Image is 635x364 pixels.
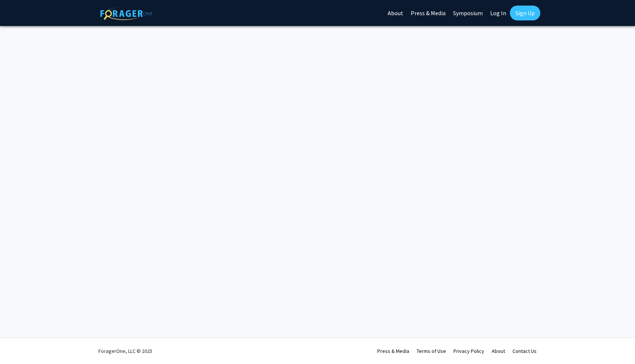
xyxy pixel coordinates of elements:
[98,338,152,364] div: ForagerOne, LLC © 2025
[377,348,409,354] a: Press & Media
[100,7,152,20] img: ForagerOne Logo
[492,348,505,354] a: About
[510,6,540,20] a: Sign Up
[453,348,484,354] a: Privacy Policy
[512,348,537,354] a: Contact Us
[417,348,446,354] a: Terms of Use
